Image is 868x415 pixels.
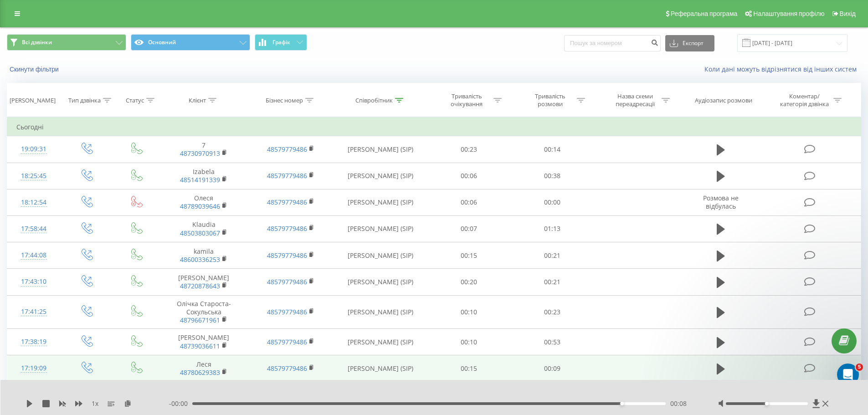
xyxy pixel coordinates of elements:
td: 00:20 [427,269,511,295]
td: 00:23 [511,295,594,329]
a: 48503803067 [180,229,220,237]
td: 00:10 [427,295,511,329]
span: Реферальна програма [671,10,738,17]
a: 48514191339 [180,175,220,184]
div: Тривалість розмови [526,92,575,108]
a: 48579779486 [267,364,307,373]
td: 00:07 [427,215,511,242]
td: [PERSON_NAME] [160,329,247,355]
td: [PERSON_NAME] (SIP) [334,215,427,242]
td: [PERSON_NAME] (SIP) [334,269,427,295]
iframe: Intercom live chat [837,364,859,385]
td: 00:09 [511,355,594,382]
td: [PERSON_NAME] (SIP) [334,242,427,269]
div: Коментар/категорія дзвінка [778,92,831,108]
span: - 00:00 [169,399,192,408]
div: 19:09:31 [16,140,51,158]
a: 48579779486 [267,307,307,316]
span: Налаштування профілю [753,10,824,17]
td: 00:38 [511,163,594,189]
td: 00:15 [427,355,511,382]
div: Назва схеми переадресації [611,92,659,108]
td: Klaudia [160,215,247,242]
div: 18:25:45 [16,167,51,185]
button: Основний [131,34,250,51]
span: Всі дзвінки [22,39,52,46]
span: Графік [272,39,290,46]
a: 48720878643 [180,282,220,290]
button: Експорт [665,35,714,51]
a: 48579779486 [267,277,307,286]
td: Олічка Староста-Сокульська [160,295,247,329]
div: 17:38:19 [16,333,51,351]
a: 48739036611 [180,342,220,350]
a: 48579779486 [267,338,307,346]
a: 48579779486 [267,171,307,180]
div: Accessibility label [620,402,624,405]
div: Тривалість очікування [442,92,491,108]
a: 48579779486 [267,198,307,206]
td: 00:14 [511,136,594,163]
td: Сьогодні [7,118,861,136]
td: 01:13 [511,215,594,242]
td: [PERSON_NAME] [160,269,247,295]
td: kamila [160,242,247,269]
div: 18:12:54 [16,194,51,211]
span: Вихід [840,10,856,17]
button: Всі дзвінки [7,34,126,51]
a: 48796671961 [180,316,220,324]
a: 48579779486 [267,251,307,260]
td: [PERSON_NAME] (SIP) [334,295,427,329]
a: 48780629383 [180,368,220,377]
td: [PERSON_NAME] (SIP) [334,163,427,189]
a: 48579779486 [267,224,307,233]
div: Клієнт [189,97,206,104]
a: 48579779486 [267,145,307,154]
a: Коли дані можуть відрізнятися вiд інших систем [704,65,861,73]
div: Accessibility label [765,402,769,405]
div: 17:44:08 [16,246,51,264]
div: Бізнес номер [266,97,303,104]
td: [PERSON_NAME] (SIP) [334,189,427,215]
button: Графік [255,34,307,51]
td: Олеся [160,189,247,215]
div: Співробітник [355,97,393,104]
span: 00:08 [670,399,687,408]
td: 00:00 [511,189,594,215]
a: 48789039646 [180,202,220,210]
td: 00:53 [511,329,594,355]
span: 5 [856,364,863,371]
td: 7 [160,136,247,163]
input: Пошук за номером [564,35,661,51]
td: 00:21 [511,242,594,269]
div: Статус [126,97,144,104]
button: Скинути фільтри [7,65,63,73]
div: [PERSON_NAME] [10,97,56,104]
div: 17:41:25 [16,303,51,321]
span: 1 x [92,399,98,408]
div: 17:43:10 [16,273,51,291]
div: Аудіозапис розмови [695,97,752,104]
td: [PERSON_NAME] (SIP) [334,329,427,355]
td: 00:10 [427,329,511,355]
td: 00:21 [511,269,594,295]
td: 00:06 [427,163,511,189]
td: [PERSON_NAME] (SIP) [334,355,427,382]
div: Тип дзвінка [68,97,101,104]
td: [PERSON_NAME] (SIP) [334,136,427,163]
div: 17:58:44 [16,220,51,238]
div: 17:19:09 [16,359,51,377]
td: Izabela [160,163,247,189]
td: 00:15 [427,242,511,269]
td: 00:23 [427,136,511,163]
a: 48600336253 [180,255,220,264]
td: 00:06 [427,189,511,215]
a: 48730970913 [180,149,220,158]
td: Леся [160,355,247,382]
span: Розмова не відбулась [703,194,739,210]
